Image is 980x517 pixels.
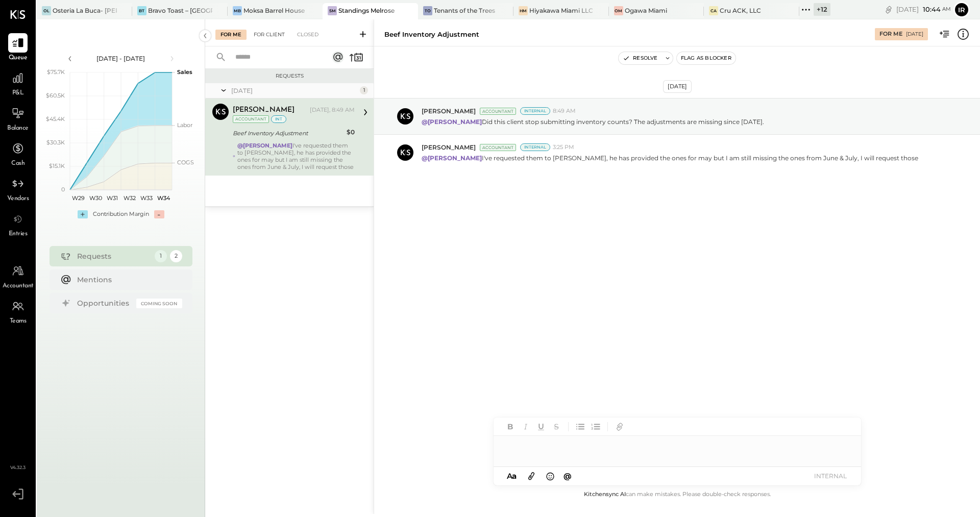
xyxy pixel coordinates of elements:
div: 2 [170,250,182,262]
div: OM [614,6,623,15]
button: @ [560,470,575,482]
button: Aa [504,471,520,482]
text: W34 [157,194,170,202]
a: Balance [1,104,35,133]
div: Standings Melrose [338,6,395,15]
div: [DATE] [231,86,357,95]
text: W29 [72,194,85,202]
span: Teams [10,317,27,326]
div: Requests [77,251,150,261]
div: [DATE] [896,5,951,14]
div: Opportunities [77,298,131,308]
div: For Client [249,30,290,40]
div: $0 [347,127,355,137]
div: Osteria La Buca- [PERSON_NAME][GEOGRAPHIC_DATA] [53,6,117,15]
div: For Me [215,30,247,40]
div: [DATE] [663,80,692,93]
text: Sales [177,68,192,76]
strong: @[PERSON_NAME] [237,142,292,149]
text: W31 [107,194,118,202]
div: [DATE] - [DATE] [78,54,164,63]
div: Requests [210,72,369,80]
div: Hiyakawa Miami LLC [529,6,593,15]
div: Contribution Margin [93,210,149,218]
div: Beef Inventory Adjustment [233,128,344,138]
span: Accountant [3,282,34,291]
strong: @[PERSON_NAME] [422,154,482,162]
div: Internal [520,143,550,151]
a: Cash [1,139,35,168]
div: int [271,115,286,123]
div: Coming Soon [136,299,182,308]
div: HM [519,6,528,15]
div: For Me [879,30,902,38]
div: Accountant [480,108,516,115]
div: Ogawa Miami [625,6,667,15]
div: + [78,210,88,218]
div: Closed [292,30,324,40]
div: Mentions [77,275,177,285]
span: a [512,471,517,481]
text: $15.1K [49,162,65,169]
p: Did this client stop submitting inventory counts? The adjustments are missing since [DATE]. [422,117,764,126]
a: Accountant [1,261,35,291]
text: W32 [123,194,135,202]
span: Entries [9,230,28,239]
text: $45.4K [46,115,65,122]
span: Queue [9,54,28,63]
div: - [154,210,164,218]
div: Cru ACK, LLC [720,6,761,15]
button: Unordered List [574,420,587,433]
div: 1 [360,86,368,94]
div: + 12 [814,3,830,16]
text: $60.5K [46,92,65,99]
div: Moksa Barrel House [243,6,305,15]
div: Accountant [480,144,516,151]
span: [PERSON_NAME] [422,143,476,152]
span: 8:49 AM [553,107,576,115]
div: copy link [884,4,894,15]
a: Queue [1,33,35,63]
div: Tenants of the Trees [434,6,495,15]
div: [PERSON_NAME] [233,105,295,115]
div: CA [709,6,718,15]
button: INTERNAL [810,469,851,483]
strong: @[PERSON_NAME] [422,118,482,126]
div: [DATE] [906,31,923,38]
text: W30 [89,194,102,202]
button: Italic [519,420,532,433]
div: Accountant [233,115,269,123]
span: Cash [11,159,24,168]
button: Bold [504,420,517,433]
div: [DATE], 8:49 AM [310,106,355,114]
button: Resolve [619,52,661,64]
div: MB [233,6,242,15]
span: Balance [7,124,29,133]
text: Labor [177,121,192,129]
text: COGS [177,159,194,166]
a: P&L [1,68,35,98]
div: BT [137,6,146,15]
text: $30.3K [46,139,65,146]
p: I've requested them to [PERSON_NAME], he has provided the ones for may but I am still missing the... [422,154,918,162]
span: P&L [12,89,24,98]
div: OL [42,6,51,15]
button: Flag as Blocker [677,52,736,64]
div: Internal [520,107,550,115]
text: $75.7K [47,68,65,76]
button: Add URL [613,420,626,433]
a: Teams [1,297,35,326]
span: Vendors [7,194,29,204]
div: I've requested them to [PERSON_NAME], he has provided the ones for may but I am still missing the... [237,142,355,170]
a: Entries [1,209,35,239]
span: 3:25 PM [553,143,574,152]
text: W33 [140,194,153,202]
button: Underline [534,420,548,433]
div: 1 [155,250,167,262]
button: Ir [953,2,970,18]
div: Bravo Toast – [GEOGRAPHIC_DATA] [148,6,212,15]
div: SM [328,6,337,15]
text: 0 [61,186,65,193]
button: Ordered List [589,420,602,433]
a: Vendors [1,174,35,204]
